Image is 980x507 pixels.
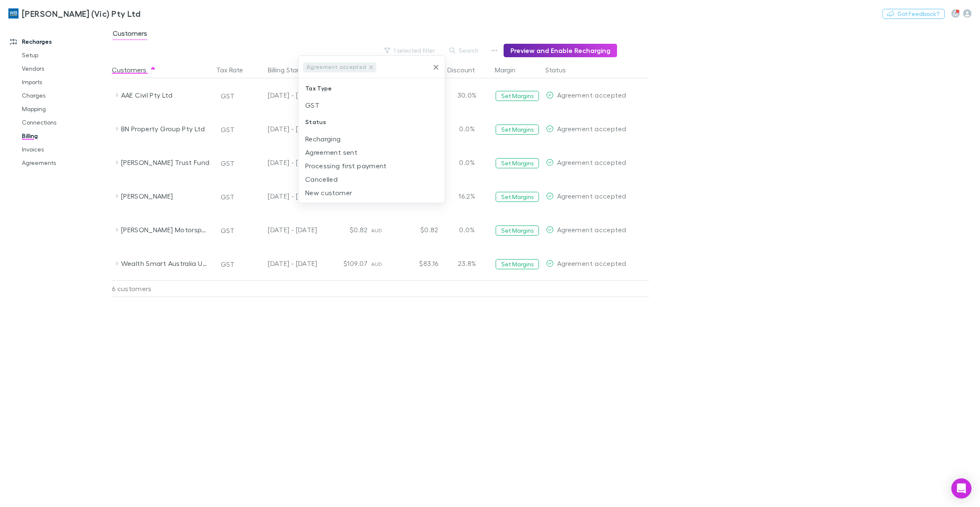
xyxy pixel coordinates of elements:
button: Clear [430,61,442,73]
span: Agreement accepted [304,62,370,72]
li: Cancelled [298,173,445,186]
li: Processing first payment [298,159,445,173]
div: Open Intercom Messenger [951,478,972,499]
li: New customer [298,186,445,199]
div: Tax Type [298,78,445,98]
li: Agreement sent [298,146,445,159]
li: Recharging [298,132,445,146]
div: Status [298,112,445,132]
div: Agreement accepted [303,62,376,72]
li: GST [298,98,445,112]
